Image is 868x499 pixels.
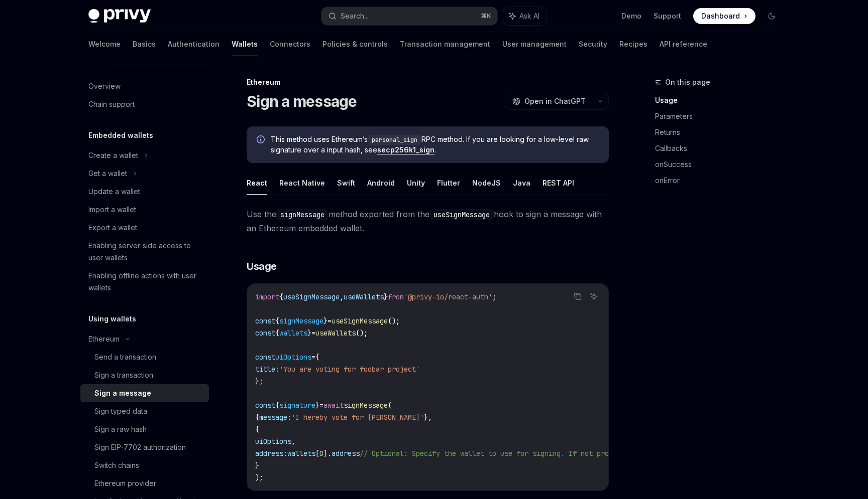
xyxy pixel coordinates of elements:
div: Sign a raw hash [94,423,147,435]
div: Enabling offline actions with user wallets [88,270,203,294]
a: Switch chains [80,456,209,474]
span: 'You are voting for foobar project' [279,365,420,374]
span: useSignMessage [332,316,388,325]
span: (); [388,316,400,325]
a: Sign EIP-7702 authorization [80,438,209,456]
a: Send a transaction [80,348,209,366]
a: Transaction management [400,32,490,56]
a: User management [502,32,567,56]
span: const [255,316,275,325]
button: Unity [407,171,425,195]
span: This method uses Ethereum’s RPC method. If you are looking for a low-level raw signature over a i... [271,134,599,155]
span: Ask AI [519,11,539,21]
code: signMessage [276,209,329,220]
button: Swift [337,171,355,195]
a: Support [654,11,681,21]
a: API reference [660,32,707,56]
span: signature [279,401,315,410]
span: uiOptions [275,353,311,362]
a: Usage [655,92,788,108]
div: Sign EIP-7702 authorization [94,441,186,453]
span: = [311,328,315,338]
span: { [275,316,279,325]
div: Send a transaction [94,351,156,363]
span: ]. [323,449,332,458]
span: }, [424,413,432,422]
span: Use the method exported from the hook to sign a message with an Ethereum embedded wallet. [247,207,609,235]
span: On this page [665,76,710,88]
span: import [255,292,279,301]
span: } [315,401,319,410]
span: 0 [319,449,323,458]
span: (); [356,328,368,338]
div: Overview [88,80,121,92]
a: Policies & controls [322,32,388,56]
h5: Embedded wallets [88,129,153,141]
button: Copy the contents from the code block [571,290,584,303]
a: Update a wallet [80,183,209,201]
span: from [388,292,404,301]
span: title: [255,365,279,374]
a: Security [579,32,607,56]
button: NodeJS [472,171,501,195]
span: const [255,328,275,338]
span: = [311,353,315,362]
button: React [247,171,267,195]
a: Enabling server-side access to user wallets [80,237,209,267]
span: useWallets [344,292,384,301]
span: = [328,316,332,325]
code: personal_sign [368,135,421,145]
span: address: [255,449,287,458]
span: { [315,353,319,362]
a: Connectors [270,32,310,56]
div: Ethereum provider [94,477,156,489]
a: Welcome [88,32,121,56]
span: await [323,401,344,410]
button: Search...⌘K [321,7,497,25]
span: wallets [279,328,307,338]
button: React Native [279,171,325,195]
h1: Sign a message [247,92,357,110]
button: Open in ChatGPT [506,93,592,110]
span: ( [388,401,392,410]
span: ); [255,473,263,482]
img: dark logo [88,9,151,23]
div: Import a wallet [88,204,136,216]
span: useSignMessage [283,292,340,301]
div: Ethereum [88,333,120,345]
a: Export a wallet [80,219,209,237]
div: Sign a message [94,387,151,399]
span: { [255,413,259,422]
span: message: [259,413,291,422]
a: Demo [621,11,641,21]
span: 'I hereby vote for [PERSON_NAME]' [291,413,424,422]
button: Flutter [437,171,460,195]
div: Switch chains [94,459,139,471]
a: Chain support [80,95,209,113]
div: Sign a transaction [94,369,153,381]
a: Ethereum provider [80,474,209,492]
span: // Optional: Specify the wallet to use for signing. If not provided, the first wallet will be used. [360,449,757,458]
a: Enabling offline actions with user wallets [80,267,209,297]
a: Import a wallet [80,201,209,219]
div: Sign typed data [94,405,147,417]
a: Sign a transaction [80,366,209,384]
span: signMessage [344,401,388,410]
span: { [255,425,259,434]
a: Authentication [168,32,220,56]
a: Returns [655,124,788,140]
span: uiOptions [255,437,291,446]
code: useSignMessage [429,209,494,220]
div: Enabling server-side access to user wallets [88,240,203,264]
button: Java [513,171,530,195]
span: } [255,461,259,470]
div: Export a wallet [88,222,137,234]
div: Ethereum [247,77,609,87]
a: onError [655,173,788,189]
a: Callbacks [655,140,788,156]
button: Android [367,171,395,195]
svg: Info [257,135,267,145]
span: { [279,292,283,301]
span: , [291,437,295,446]
a: Overview [80,77,209,95]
